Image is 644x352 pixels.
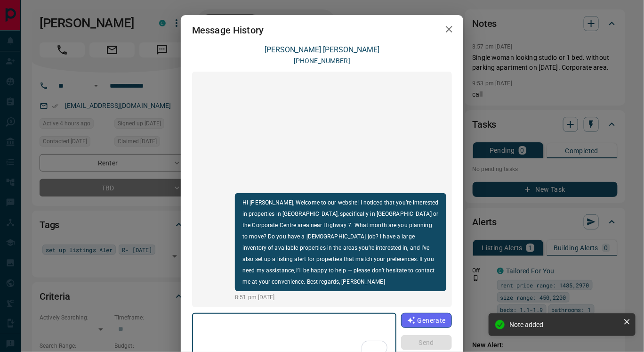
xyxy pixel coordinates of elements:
p: Hi [PERSON_NAME], Welcome to our website! I noticed that you’re interested in properties in [GEOG... [242,197,439,287]
h2: Message History [181,15,275,45]
button: Generate [401,313,452,328]
p: 8:51 pm [DATE] [235,293,446,302]
div: Note added [509,321,620,328]
a: [PERSON_NAME] [PERSON_NAME] [265,45,379,54]
p: [PHONE_NUMBER] [294,56,350,66]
